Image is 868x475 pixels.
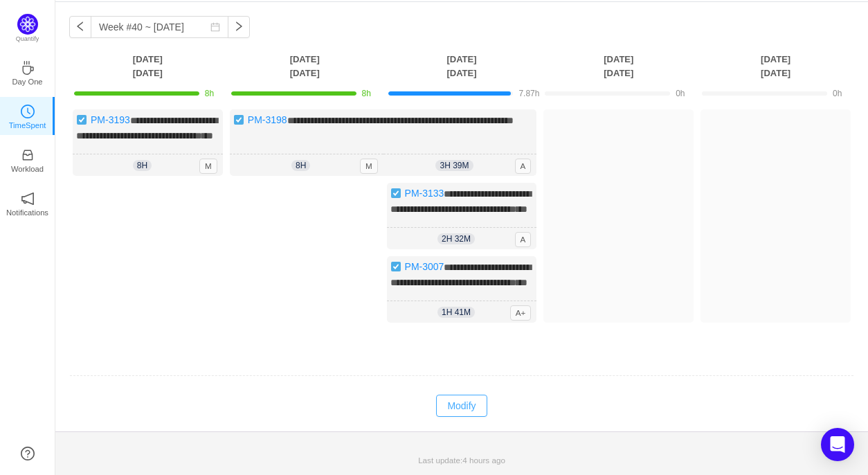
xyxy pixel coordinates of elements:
[518,89,539,98] span: 7.87h
[21,61,35,75] i: icon: coffee
[91,114,130,125] a: PM-3193
[11,163,44,175] p: Workload
[199,159,217,174] span: M
[362,89,371,98] span: 8h
[291,160,310,171] span: 8h
[226,52,383,80] th: [DATE] [DATE]
[16,35,39,44] p: Quantify
[133,160,152,171] span: 8h
[821,428,854,461] div: Open Intercom Messenger
[676,89,685,98] span: 0h
[21,65,35,79] a: icon: coffeeDay One
[69,16,91,38] button: icon: left
[6,206,48,219] p: Notifications
[437,233,475,244] span: 2h 32m
[21,148,35,162] i: icon: inbox
[833,89,842,98] span: 0h
[540,52,697,80] th: [DATE] [DATE]
[515,232,532,247] span: A
[418,456,505,465] span: Last update:
[21,105,35,118] i: icon: clock-circle
[69,52,226,80] th: [DATE] [DATE]
[12,75,42,88] p: Day One
[462,456,505,465] span: 4 hours ago
[436,395,487,417] button: Modify
[405,261,444,272] a: PM-3007
[697,52,854,80] th: [DATE] [DATE]
[210,22,220,32] i: icon: calendar
[390,188,401,199] img: 10738
[233,114,244,125] img: 10738
[390,261,401,272] img: 10738
[21,447,35,460] a: icon: question-circle
[510,305,532,321] span: A+
[248,114,287,125] a: PM-3198
[228,16,250,38] button: icon: right
[21,109,35,123] a: icon: clock-circleTimeSpent
[383,52,541,80] th: [DATE] [DATE]
[205,89,214,98] span: 8h
[91,16,228,38] input: Select a week
[17,14,38,35] img: Quantify
[21,196,35,210] a: icon: notificationNotifications
[437,307,475,318] span: 1h 41m
[515,159,532,174] span: A
[76,114,87,125] img: 10738
[435,160,473,171] span: 3h 39m
[405,188,444,199] a: PM-3133
[21,192,35,206] i: icon: notification
[21,152,35,166] a: icon: inboxWorkload
[9,119,46,132] p: TimeSpent
[360,159,378,174] span: M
